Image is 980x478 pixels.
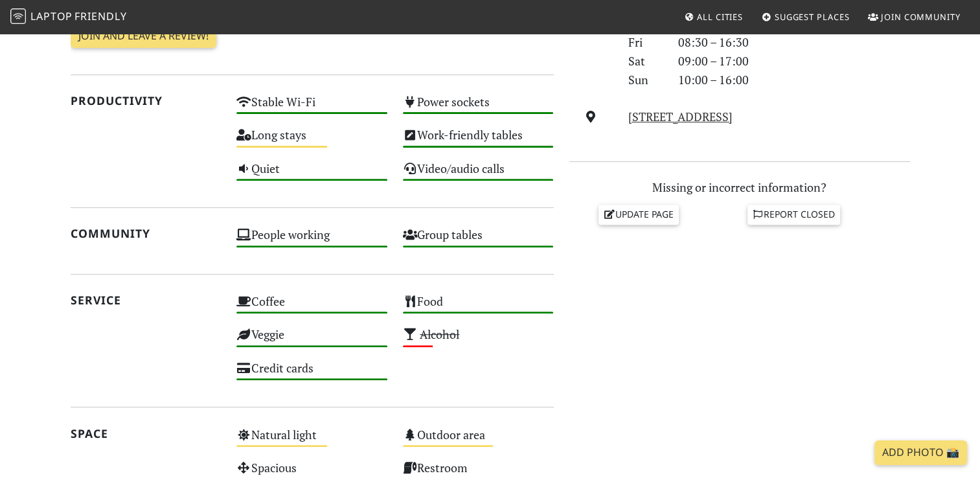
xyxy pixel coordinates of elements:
a: [STREET_ADDRESS] [628,109,733,124]
div: Outdoor area [395,424,562,457]
div: People working [229,224,395,257]
div: Fri [621,33,670,52]
div: Long stays [229,124,395,157]
span: Join Community [881,11,961,23]
a: All Cities [679,5,748,28]
div: Food [395,291,562,324]
img: LaptopFriendly [10,8,26,24]
s: Alcohol [420,326,459,342]
a: Join Community [863,5,966,28]
div: Veggie [229,324,395,357]
span: Friendly [74,9,126,23]
span: Suggest Places [775,11,850,23]
div: 09:00 – 17:00 [670,52,918,71]
a: Update page [598,205,679,224]
div: Credit cards [229,358,395,391]
div: Coffee [229,291,395,324]
div: Quiet [229,158,395,191]
p: Missing or incorrect information? [569,178,910,197]
div: 10:00 – 16:00 [670,71,918,89]
div: Video/audio calls [395,158,562,191]
span: All Cities [697,11,743,23]
h2: Service [71,293,222,307]
div: Natural light [229,424,395,457]
h2: Community [71,227,222,240]
div: Work-friendly tables [395,124,562,157]
span: Laptop [30,9,73,23]
div: Power sockets [395,91,562,124]
a: Report closed [747,205,841,224]
div: Sat [621,52,670,71]
a: Join and leave a review! [71,24,216,49]
a: Suggest Places [757,5,855,28]
div: Sun [621,71,670,89]
a: LaptopFriendly LaptopFriendly [10,6,127,28]
div: Stable Wi-Fi [229,91,395,124]
div: Group tables [395,224,562,257]
h2: Productivity [71,94,222,108]
h2: Space [71,427,222,440]
div: 08:30 – 16:30 [670,33,918,52]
